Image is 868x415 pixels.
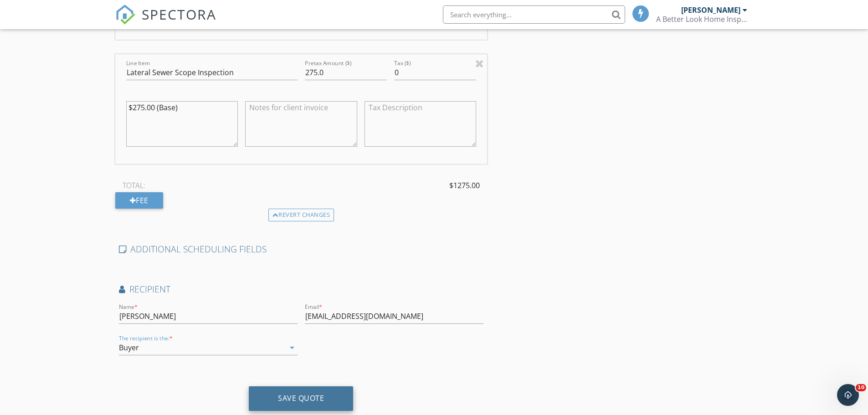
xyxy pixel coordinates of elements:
[443,5,625,24] input: Search everything...
[287,342,298,353] i: arrow_drop_down
[119,283,484,295] h4: Recipient
[119,343,139,352] div: Buyer
[837,384,859,406] iframe: Intercom live chat
[119,243,484,255] h4: ADDITIONAL SCHEDULING FIELDS
[449,180,480,191] span: $1275.00
[856,384,866,391] span: 10
[123,180,145,191] span: TOTAL:
[278,394,324,403] div: Save Quote
[115,5,135,25] img: The Best Home Inspection Software - Spectora
[115,192,163,209] div: Fee
[268,209,334,221] div: Revert changes
[115,12,216,31] a: SPECTORA
[142,5,216,24] span: SPECTORA
[681,5,740,15] div: [PERSON_NAME]
[656,15,747,24] div: A Better Look Home Inspections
